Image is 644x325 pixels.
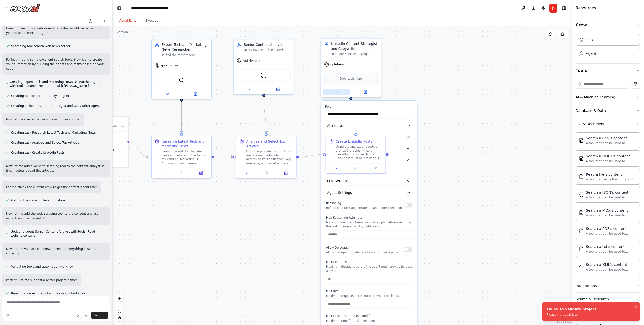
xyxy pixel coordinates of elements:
[11,131,96,135] span: Creating task Research Latest Tech and Marketing News
[116,308,123,315] button: fit view
[11,198,65,202] span: Getting the state of the automation
[6,278,77,282] p: Perfect! Let me suggest a better project name:
[100,158,113,163] span: Manage
[330,63,347,66] span: gpt-4o-mini
[256,170,276,176] button: No output available
[325,121,413,130] button: Attributes
[560,5,568,12] button: Hide right sidebar
[6,247,106,256] p: Now let me validate the crew to ensure everything is set up correctly:
[75,312,82,319] button: Upload files
[93,125,125,128] p: No triggers configured
[326,136,386,174] div: Create LinkedIn PostsUsing the analyzed reports of the top 3 articles, write a LinkedIn post for ...
[11,151,65,155] span: Creating task Create LinkedIn Posts
[326,265,412,273] p: Maximum iterations before the agent must provide its best answer
[576,117,640,130] button: File & Document
[6,211,106,221] p: Now let me add the web scraping tool to the content analyst using the correct agent ID:
[116,5,123,12] button: Hide left sidebar
[579,210,584,215] img: Mdxsearchtool
[579,264,584,269] img: Xmlsearchtool
[11,230,107,238] span: Updating agent Senior Content Analyst with tools: Read website content
[576,104,640,117] button: Database & Data
[579,156,584,161] img: Docxsearchtool
[162,53,209,57] div: To find the most recent, relevant, and credible articles on Branding, Marketing, AI, Automation, ...
[327,123,344,128] span: Attributes
[99,147,114,152] span: Schedule
[116,315,123,321] button: toggle interactivity
[93,120,125,125] h3: Triggers
[193,170,209,176] button: Open in side panel
[576,95,615,100] div: AI & Machine Learning
[586,51,596,56] div: Agent
[586,154,637,159] div: Search a DOCX's content
[579,174,584,179] img: Filereadtool
[151,136,212,178] div: Research Latest Tech and Marketing NewsSearch the web for the latest news and articles in the fie...
[331,52,378,56] div: To create concise, engaging, and insightful summaries of the selected articles, specifically tail...
[325,105,413,109] label: Role
[243,59,260,62] span: gpt-4o-mini
[128,139,149,159] g: Edge from triggers to 7d2b326f-79de-493a-82a2-b60230bdc5fc
[326,260,412,264] label: Max Iterations
[233,39,294,94] div: Senior Content AnalystTo review the articles provided by the News Researcher and select the most ...
[86,18,98,24] button: Switch to previous chat
[131,6,183,11] nav: breadcrumb
[576,5,596,11] h4: Resources
[162,42,209,52] div: Expert Tech and Marketing News Researcher
[336,139,372,144] div: Create LinkedIn Posts
[586,226,637,231] div: Search a PDF's content
[586,232,637,236] div: A tool that can be used to semantic search a query from a PDF's content.
[246,139,293,149] div: Analyze and Select Top Articles
[351,89,379,95] button: Open in side panel
[11,44,70,48] span: Searching tool search web news serper
[326,215,412,219] label: Max Reasoning Attempts
[586,172,637,177] div: Read a file's content
[325,188,413,197] button: Agent Settings
[179,77,184,83] img: SerperDevTool
[327,190,352,195] span: Agent Settings
[91,312,108,319] button: Send
[11,104,100,108] span: Creating LinkedIn Content Strategist and Copywriter agent
[182,91,209,97] button: Open in side panel
[327,178,349,183] span: LLM Settings
[81,156,126,165] button: Manage
[299,152,323,159] g: Edge from fc947696-8a3c-4880-8ecc-203df7bcd933 to d5b50299-e04b-4007-b3d3-fbe94492e45c
[6,164,106,173] p: Now let me add a website scraping tool to the content analyst so it can actually read the articles:
[367,165,384,171] button: Open in side panel
[586,177,637,181] div: A tool that reads the content of a file. To use this tool, provide a 'file_path' parameter with t...
[547,307,596,312] div: Failed to validate project
[326,289,412,293] label: Max RPM
[586,136,637,141] div: Search a CSV's content
[326,294,412,298] p: Maximum requests per minute to avoid rate limits
[576,18,640,32] button: Crew
[586,262,637,267] div: Search a XML's content
[576,279,640,292] button: Integrations
[246,150,293,165] div: From the provided list of URLs, analyze each article to determine its significance, key message, ...
[547,313,596,317] div: Please try again later
[6,185,97,189] p: Let me check the current crew to get the correct agent role:
[261,72,267,78] img: ScrapeWebsiteTool
[244,48,291,52] div: To review the articles provided by the News Researcher and select the most compelling and share-w...
[326,319,412,323] p: Maximum time for task execution
[326,168,412,173] p: No tools assigned to this agent.
[81,145,126,154] button: Schedule
[11,141,79,145] span: Creating task Analyze and Select Top Articles
[151,39,212,99] div: Expert Tech and Marketing News ResearcherTo find the most recent, relevant, and credible articles...
[325,156,413,165] button: Tools
[586,141,637,145] div: A tool that can be used to semantic search a query from a CSV's content.
[236,136,296,178] div: Analyze and Select Top ArticlesFrom the provided list of URLs, analyze each article to determine ...
[586,190,637,195] div: Search a JSON's content
[83,312,90,319] button: Click to speak your automation idea
[326,145,412,152] button: OpenAI - gpt-4o-mini
[576,297,609,302] div: Search & Research
[11,265,74,269] span: Validating tools and automation workflow
[11,291,90,295] span: Renaming project to LinkedIn News Content Creator
[576,130,640,279] div: File & Document
[576,108,606,113] div: Database & Data
[264,86,292,92] button: Open in side panel
[6,26,106,35] p: I need to search for web search tools that would be perfect for your news researcher agent:
[345,165,366,171] button: No output available
[576,283,597,288] div: Integrations
[179,102,184,133] g: Edge from 239f0bc5-cd39-4f84-bae1-1b9ca29354b4 to 7d2b326f-79de-493a-82a2-b60230bdc5fc
[10,3,40,12] img: Logo
[586,213,637,218] div: A tool that can be used to semantic search a query from a MDX's content.
[586,159,637,163] div: A tool that can be used to semantic search a query from a DOCX's content.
